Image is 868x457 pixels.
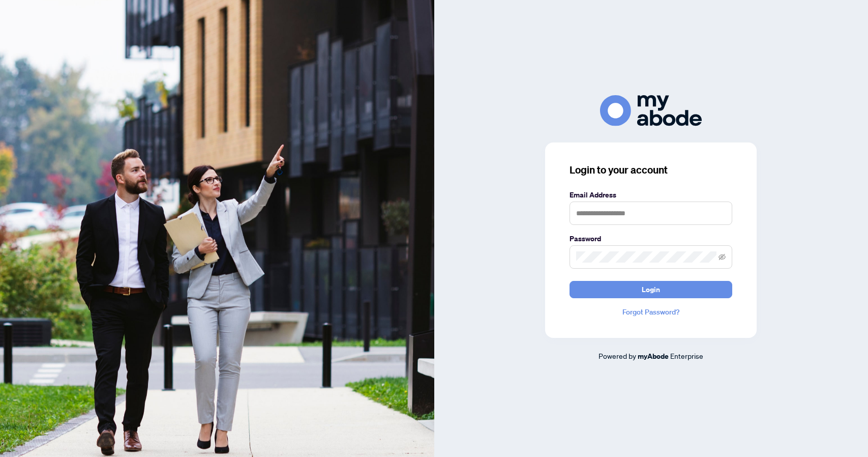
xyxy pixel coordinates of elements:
[600,95,702,126] img: ma-logo
[570,281,732,298] button: Login
[570,163,732,177] h3: Login to your account
[638,351,669,362] a: myAbode
[598,351,636,360] span: Powered by
[570,189,732,201] label: Email Address
[642,281,660,298] span: Login
[719,253,726,261] span: eye-invisible
[570,306,732,318] a: Forgot Password?
[570,233,732,244] label: Password
[670,351,703,360] span: Enterprise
